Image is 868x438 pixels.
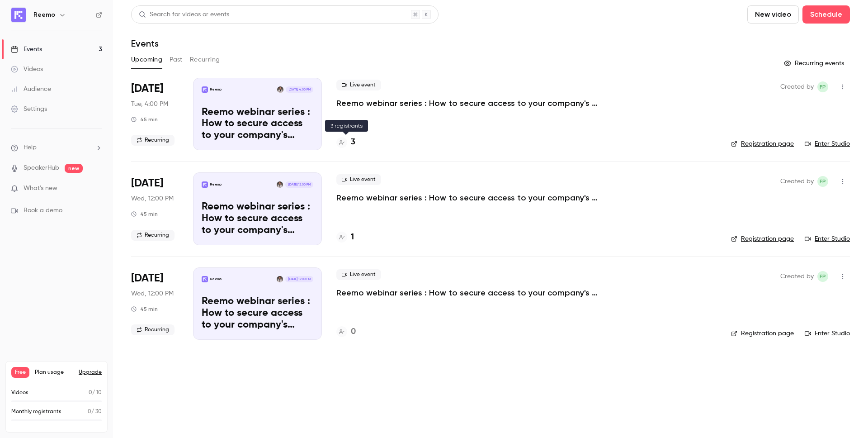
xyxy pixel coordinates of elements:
[202,296,313,331] p: Reemo webinar series : How to secure access to your company's resources?
[11,65,43,74] div: Videos
[11,105,47,114] div: Settings
[817,81,828,92] span: Florent Paret
[210,87,222,92] p: Reemo
[202,201,313,236] p: Reemo webinar series : How to secure access to your company's resources?
[285,276,313,282] span: [DATE] 12:00 PM
[817,271,828,282] span: Florent Paret
[65,164,83,173] span: new
[193,172,322,245] a: Reemo webinar series : How to secure access to your company's resources?ReemoAlexandre Henneuse[D...
[11,389,28,397] p: Videos
[88,408,102,416] p: / 30
[131,305,158,313] div: 45 min
[89,389,102,397] p: / 10
[820,81,826,92] span: FP
[131,271,163,286] span: [DATE]
[131,324,175,335] span: Recurring
[780,271,814,282] span: Created by
[131,38,159,49] h1: Events
[131,81,163,96] span: [DATE]
[780,56,850,71] button: Recurring events
[131,194,174,203] span: Wed, 12:00 PM
[24,143,37,152] span: Help
[277,276,283,282] img: Alexandre Henneuse
[202,181,208,188] img: Reemo webinar series : How to secure access to your company's resources?
[193,78,322,150] a: Reemo webinar series : How to secure access to your company's resources?ReemoAlexandre Henneuse[D...
[193,267,322,340] a: Reemo webinar series : How to secure access to your company's resources?ReemoAlexandre Henneuse[D...
[139,10,229,19] div: Search for videos or events
[731,234,794,243] a: Registration page
[35,369,73,376] span: Plan usage
[131,210,158,218] div: 45 min
[202,86,208,93] img: Reemo webinar series : How to secure access to your company's resources?
[210,182,222,187] p: Reemo
[131,230,175,241] span: Recurring
[285,181,313,188] span: [DATE] 12:00 PM
[820,271,826,282] span: FP
[131,267,179,340] div: Dec 3 Wed, 12:00 PM (Europe/Paris)
[11,408,61,416] p: Monthly registrants
[131,172,179,245] div: Nov 5 Wed, 12:00 PM (Europe/Paris)
[88,409,91,414] span: 0
[336,98,608,109] a: Reemo webinar series : How to secure access to your company's resources?
[336,192,608,203] a: Reemo webinar series : How to secure access to your company's resources?
[336,174,381,185] span: Live event
[24,206,62,215] span: Book a demo
[336,269,381,280] span: Live event
[24,163,59,173] a: SpeakerHub
[131,100,168,109] span: Tue, 4:00 PM
[286,86,313,93] span: [DATE] 4:00 PM
[351,136,355,148] h4: 3
[277,181,283,188] img: Alexandre Henneuse
[131,176,163,190] span: [DATE]
[79,369,102,376] button: Upgrade
[277,86,283,93] img: Alexandre Henneuse
[780,176,814,187] span: Created by
[131,116,158,123] div: 45 min
[170,52,183,67] button: Past
[131,78,179,150] div: Oct 7 Tue, 4:00 PM (Europe/Paris)
[190,52,220,67] button: Recurring
[131,52,162,67] button: Upcoming
[336,136,355,148] a: 3
[11,367,29,378] span: Free
[747,5,799,24] button: New video
[336,326,356,338] a: 0
[24,184,57,193] span: What's new
[11,45,42,54] div: Events
[336,231,354,243] a: 1
[11,85,51,94] div: Audience
[11,143,102,152] li: help-dropdown-opener
[351,231,354,243] h4: 1
[89,390,92,395] span: 0
[202,107,313,142] p: Reemo webinar series : How to secure access to your company's resources?
[210,277,222,281] p: Reemo
[805,139,850,148] a: Enter Studio
[11,8,26,22] img: Reemo
[131,135,175,146] span: Recurring
[351,326,356,338] h4: 0
[817,176,828,187] span: Florent Paret
[33,10,55,19] h6: Reemo
[820,176,826,187] span: FP
[731,329,794,338] a: Registration page
[780,81,814,92] span: Created by
[202,276,208,282] img: Reemo webinar series : How to secure access to your company's resources?
[731,139,794,148] a: Registration page
[805,329,850,338] a: Enter Studio
[91,185,102,193] iframe: Noticeable Trigger
[805,234,850,243] a: Enter Studio
[336,287,608,298] a: Reemo webinar series : How to secure access to your company's resources?
[802,5,850,24] button: Schedule
[131,289,174,298] span: Wed, 12:00 PM
[336,80,381,90] span: Live event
